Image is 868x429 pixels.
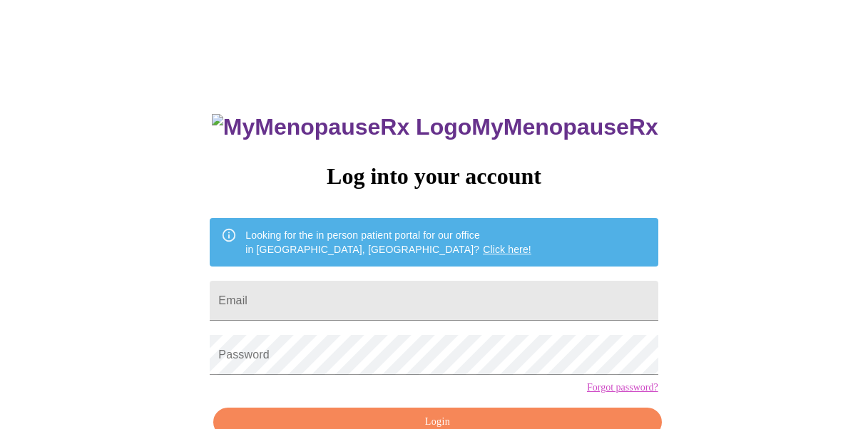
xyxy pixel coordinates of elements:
a: Forgot password? [587,382,658,393]
img: MyMenopauseRx Logo [212,114,471,140]
h3: MyMenopauseRx [212,114,658,140]
div: Looking for the in person patient portal for our office in [GEOGRAPHIC_DATA], [GEOGRAPHIC_DATA]? [245,222,531,262]
a: Click here! [483,244,531,255]
h3: Log into your account [210,163,658,190]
